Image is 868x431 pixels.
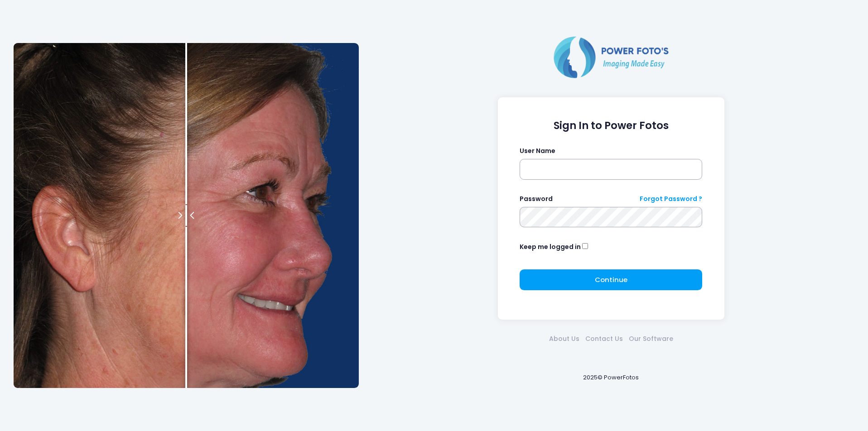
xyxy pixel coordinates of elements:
[367,359,854,397] div: 2025© PowerFotos
[626,334,676,344] a: Our Software
[520,146,555,156] label: User Name
[595,275,627,284] span: Continue
[520,242,581,252] label: Keep me logged in
[582,334,626,344] a: Contact Us
[640,194,702,204] a: Forgot Password ?
[520,269,702,290] button: Continue
[520,120,702,132] h1: Sign In to Power Fotos
[520,194,553,204] label: Password
[546,334,582,344] a: About Us
[550,34,672,80] img: Logo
